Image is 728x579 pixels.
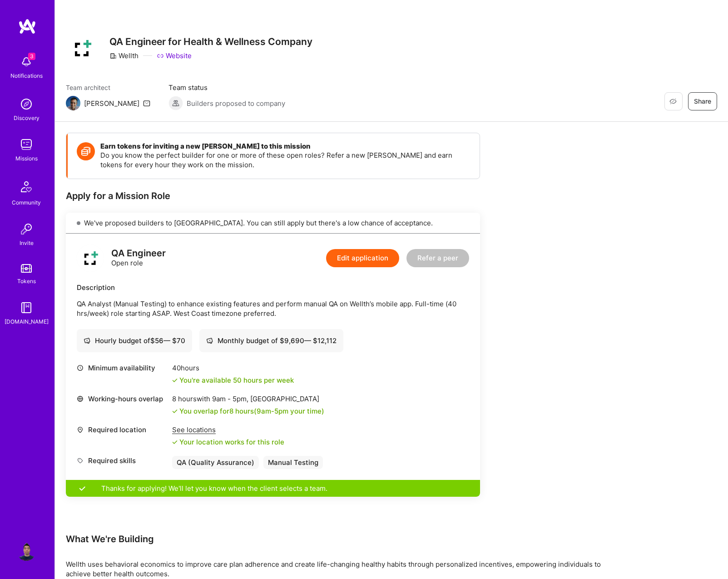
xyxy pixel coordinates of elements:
div: Invite [20,238,34,248]
i: icon Check [172,409,178,414]
button: Share [688,92,717,110]
i: icon World [77,395,84,402]
i: icon Tag [77,457,84,464]
h4: Earn tokens for inviting a new [PERSON_NAME] to this mission [100,142,470,150]
div: What We're Building [66,533,611,545]
img: Token icon [77,142,95,160]
div: Required location [77,425,168,434]
div: Your location works for this role [172,437,284,447]
img: Company Logo [66,32,99,65]
div: Description [77,283,469,292]
img: teamwork [17,135,35,154]
div: Missions [15,154,38,163]
div: 8 hours with [GEOGRAPHIC_DATA] [172,394,324,404]
img: logo [18,18,36,35]
a: User Avatar [15,543,38,561]
span: Share [694,97,711,106]
i: icon Cash [206,337,213,344]
div: Notifications [10,71,43,80]
p: Do you know the perfect builder for one or more of these open roles? Refer a new [PERSON_NAME] an... [100,150,470,170]
div: Working-hours overlap [77,394,168,404]
div: Tokens [17,276,36,286]
i: icon Location [77,426,84,433]
i: icon CompanyGray [109,52,117,60]
div: Minimum availability [77,363,168,373]
img: Community [15,176,37,198]
span: 9am - 5pm [257,407,288,415]
div: We've proposed builders to [GEOGRAPHIC_DATA]. You can still apply but there's a low chance of acc... [66,213,480,234]
div: [PERSON_NAME] [84,99,139,108]
p: QA Analyst (Manual Testing) to enhance existing features and perform manual QA on Wellth’s mobile... [77,299,469,318]
div: 40 hours [172,363,294,373]
div: You overlap for 8 hours ( your time) [179,406,324,416]
button: Refer a peer [406,249,469,267]
button: Edit application [326,249,399,267]
div: Wellth [109,51,139,60]
div: Apply for a Mission Role [66,190,480,202]
h3: QA Engineer for Health & Wellness Company [109,36,312,47]
div: Hourly budget of $ 56 — $ 70 [84,336,185,345]
span: Team status [168,83,285,92]
i: icon Check [172,439,178,445]
div: See locations [172,425,284,434]
div: Thanks for applying! We'll let you know when the client selects a team. [66,480,480,497]
span: Team architect [66,83,150,92]
img: Team Architect [66,96,80,110]
div: Manual Testing [263,456,323,469]
div: Monthly budget of $ 9,690 — $ 12,112 [206,336,337,345]
i: icon Cash [84,337,90,344]
i: icon Mail [143,100,150,107]
span: 3 [28,53,35,60]
img: User Avatar [17,543,35,561]
img: logo [77,245,104,272]
i: icon Check [172,378,178,383]
img: bell [17,53,35,71]
div: You're available 50 hours per week [172,375,294,385]
div: Discovery [14,113,40,123]
div: [DOMAIN_NAME] [5,317,49,326]
div: Wellth uses behavioral economics to improve care plan adherence and create life-changing healthy ... [66,559,611,579]
div: Community [12,198,41,207]
div: Required skills [77,456,168,465]
img: guide book [17,299,35,317]
i: icon Clock [77,364,84,371]
span: 9am - 5pm , [210,394,250,403]
img: discovery [17,95,35,113]
span: Builders proposed to company [187,99,285,108]
img: Invite [17,220,35,238]
img: Builders proposed to company [168,96,183,110]
a: Website [157,51,192,60]
div: QA Engineer [111,249,166,258]
div: Open role [111,249,166,268]
div: QA (Quality Assurance) [172,456,259,469]
i: icon EyeClosed [669,98,677,105]
img: tokens [21,264,32,273]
